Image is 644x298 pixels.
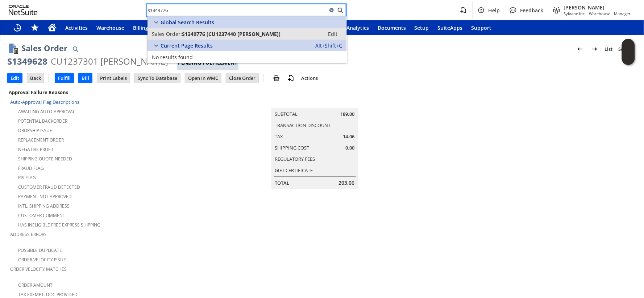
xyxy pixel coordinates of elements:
[97,73,130,83] input: Print Labels
[152,30,182,37] span: Sales Order:
[586,11,588,16] span: -
[10,99,79,105] a: Auto-Approval Flag Descriptions
[18,184,80,190] a: Customer Fraud Detected
[272,74,281,82] img: print.svg
[18,193,72,200] a: Payment not approved
[341,111,355,118] span: 189.00
[135,73,180,83] input: Sync To Database
[18,146,54,152] a: Negative Profit
[271,97,358,108] caption: Summary
[18,212,65,219] a: Customer Comment
[343,133,355,140] span: 14.06
[346,24,369,31] span: Analytics
[18,137,64,143] a: Replacement Order
[129,20,153,35] a: Billing
[275,122,331,128] a: Transaction Discount
[26,20,43,35] div: Shortcuts
[8,73,22,83] input: Edit
[410,20,433,35] a: Setup
[79,73,92,83] input: Bill
[147,6,327,15] input: Search
[339,179,355,187] span: 203.06
[275,180,290,186] a: Total
[18,118,67,124] a: Potential Backorder
[415,24,429,31] span: Setup
[30,23,39,32] svg: Shortcuts
[61,20,92,35] a: Activities
[55,73,74,83] input: Fulfill
[152,54,193,61] span: No results found
[467,20,496,35] a: Support
[18,282,53,288] a: Order Amount
[161,42,213,49] span: Current Page Results
[48,23,57,32] svg: Home
[161,19,214,26] span: Global Search Results
[18,291,78,298] a: Tax Exempt. Doc Provided
[65,24,88,31] span: Activities
[320,29,345,38] a: Edit:
[177,56,238,70] div: Pending Fulfillment
[18,165,44,171] a: Fraud Flag
[433,20,467,35] a: SuiteApps
[275,156,315,162] a: Regulatory Fees
[148,51,347,63] a: No results found
[346,144,355,151] span: 0.00
[226,73,258,83] input: Close Order
[13,23,22,32] svg: Recent Records
[622,39,635,65] iframe: Click here to launch Oracle Guided Learning Help Panel
[471,24,492,31] span: Support
[18,175,36,181] a: RIS flag
[18,203,70,209] a: Intl. Shipping Address
[315,42,342,49] span: Alt+Shift+G
[148,28,347,40] a: Sales Order:S1349776 (CU1237440 [PERSON_NAME])Edit:
[43,20,61,35] a: Home
[275,144,309,151] a: Shipping Cost
[133,24,148,31] span: Billing
[589,11,631,16] span: Warehouse - Manager
[21,42,67,54] h1: Sales Order
[182,30,281,37] span: S1349776 (CU1237440 [PERSON_NAME])
[18,247,62,253] a: Possible Duplicate
[622,52,635,65] span: Oracle Guided Learning Widget. To move around, please hold and drag
[590,45,599,53] img: Next
[10,266,67,272] a: Order Velocity Matches
[7,56,47,67] div: S1349628
[18,156,72,162] a: Shipping Quote Needed
[275,111,298,117] a: Subtotal
[489,7,500,14] span: Help
[51,56,168,67] div: CU1237301 [PERSON_NAME]
[564,4,631,11] span: [PERSON_NAME]
[27,73,44,83] input: Back
[275,133,283,140] a: Tax
[7,87,214,97] div: Approval Failure Reasons
[564,11,585,16] span: Sylvane Inc
[378,24,406,31] span: Documents
[10,231,47,237] a: Address Errors
[92,20,129,35] a: Warehouse
[373,20,410,35] a: Documents
[185,73,221,83] input: Open In WMC
[298,75,321,81] a: Actions
[96,24,124,31] span: Warehouse
[18,109,75,115] a: Awaiting Auto-Approval
[602,43,616,55] a: List
[336,6,345,15] svg: Search
[18,222,100,228] a: Has Ineligible Free Express Shipping
[275,167,313,174] a: Gift Certificate
[438,24,463,31] span: SuiteApps
[342,20,373,35] a: Analytics
[9,20,26,35] a: Recent Records
[18,257,66,263] a: Order Velocity Issue
[616,43,637,55] a: Search
[9,5,38,15] svg: logo
[18,127,52,134] a: Dropship Issue
[71,45,80,53] img: Quick Find
[520,7,544,14] span: Feedback
[576,45,585,53] img: Previous
[287,74,295,82] img: add-record.svg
